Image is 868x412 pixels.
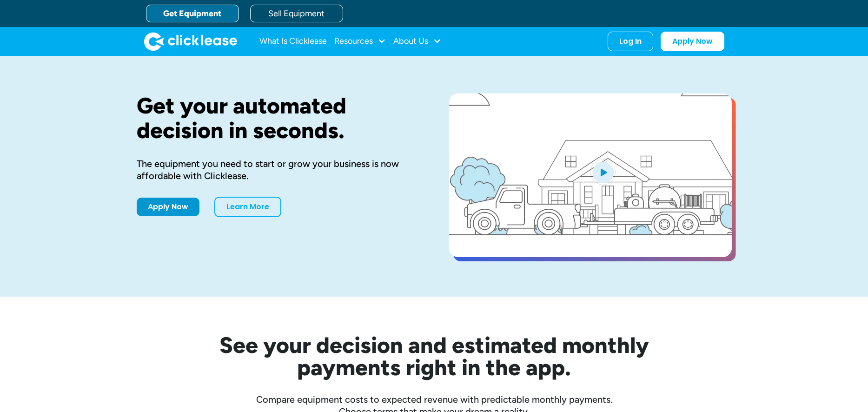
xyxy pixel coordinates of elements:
[144,32,237,51] a: home
[137,158,419,182] div: The equipment you need to start or grow your business is now affordable with Clicklease.
[137,93,419,143] h1: Get your automated decision in seconds.
[661,32,724,51] a: Apply Now
[590,159,616,185] img: Blue play button logo on a light blue circular background
[334,32,386,51] div: Resources
[393,32,441,51] div: About Us
[144,32,237,51] img: Clicklease logo
[137,198,199,216] a: Apply Now
[259,32,327,51] a: What Is Clicklease
[619,37,642,46] div: Log In
[449,93,732,257] a: open lightbox
[146,5,239,22] a: Get Equipment
[250,5,343,22] a: Sell Equipment
[214,197,281,217] a: Learn More
[174,334,695,379] h2: See your decision and estimated monthly payments right in the app.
